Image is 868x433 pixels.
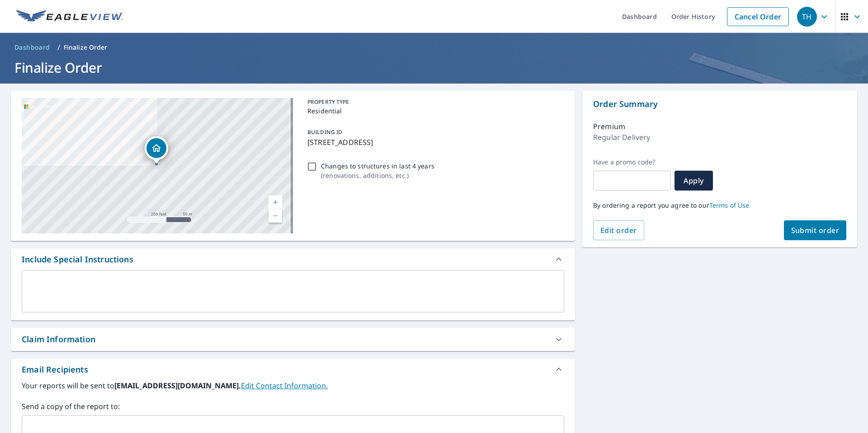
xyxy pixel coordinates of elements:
p: ( renovations, additions, etc. ) [321,171,434,180]
div: Include Special Instructions [11,248,575,270]
div: Email Recipients [11,359,575,380]
label: Your reports will be sent to [22,380,564,391]
span: Apply [682,176,706,186]
p: Premium [593,121,625,132]
p: Order Summary [593,98,846,110]
label: Have a promo code? [593,158,671,166]
p: Changes to structures in last 4 years [321,161,434,171]
a: Current Level 17, Zoom In [269,196,282,209]
p: Regular Delivery [593,132,650,143]
li: / [57,42,60,53]
a: Current Level 17, Zoom Out [269,209,282,223]
span: Submit order [791,225,840,235]
b: [EMAIL_ADDRESS][DOMAIN_NAME]. [114,381,241,391]
a: Dashboard [11,40,54,55]
p: PROPERTY TYPE [307,98,561,106]
div: Claim Information [11,328,575,351]
div: Include Special Instructions [22,253,133,265]
button: Submit order [784,220,847,240]
nav: breadcrumb [11,40,857,55]
p: Residential [307,106,561,116]
h1: Finalize Order [11,58,857,77]
label: Send a copy of the report to: [22,401,564,412]
span: Edit order [600,225,637,235]
p: [STREET_ADDRESS] [307,137,561,148]
button: Apply [675,171,713,191]
span: Dashboard [14,43,50,52]
div: TH [797,7,817,27]
a: Cancel Order [727,7,789,26]
p: By ordering a report you agree to our [593,201,846,210]
div: Dropped pin, building 1, Residential property, 12 Gin Ln Southampton, NY 11968 [145,136,168,164]
p: BUILDING ID [307,128,342,136]
p: Finalize Order [64,43,108,52]
a: Terms of Use [709,201,750,210]
img: EV Logo [16,10,123,23]
a: EditContactInfo [241,381,328,391]
button: Edit order [593,220,644,240]
div: Claim Information [22,333,95,345]
div: Email Recipients [22,363,88,376]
